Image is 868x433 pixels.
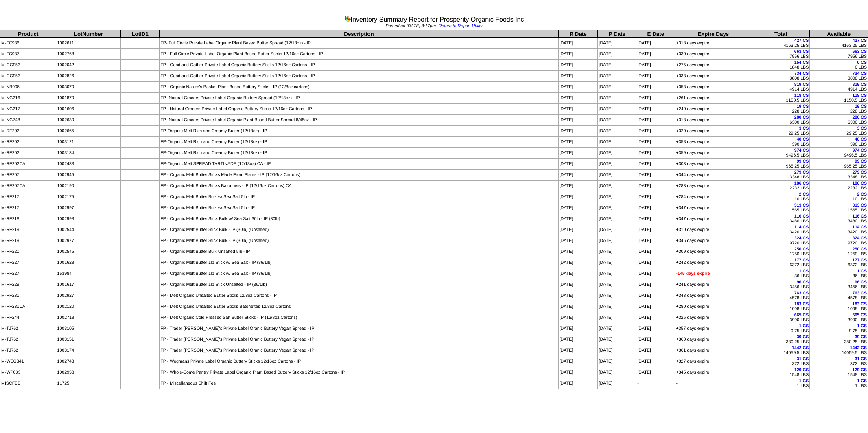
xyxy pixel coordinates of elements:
span: +275 days expire [676,63,709,67]
a: Return to Report Utility [439,24,483,28]
td: FP- Natural Grocers Private Label Organic Buttery Spread (12/13oz) - IP [160,93,558,104]
td: [DATE] [636,126,675,137]
td: 153984 [56,268,121,279]
td: 7956 LBS [752,49,810,60]
td: 36 LBS [810,268,868,279]
td: 10 LBS [810,191,868,202]
span: +242 days expire [676,260,709,265]
td: M-RF219 [0,235,56,246]
td: [DATE] [558,257,598,268]
span: 763 CS [852,291,867,296]
td: [DATE] [558,191,598,202]
td: FP - Organic Melt Butter 1lb Stick w/ Sea Salt - IP (36/1lb) [160,268,558,279]
span: 974 CS [794,148,809,153]
td: 6372 LBS [752,257,810,268]
td: [DATE] [636,268,675,279]
td: [DATE] [636,224,675,235]
td: [DATE] [636,312,675,323]
td: 3348 LBS [810,170,868,181]
td: [DATE] [558,82,598,93]
span: 663 CS [852,49,867,54]
span: 118 CS [852,93,867,98]
td: FP - Good and Gather Private Label Organic Buttery Sticks 12/16oz Cartons - IP [160,71,558,82]
td: [DATE] [598,49,636,60]
td: 10 LBS [752,191,810,202]
span: 663 CS [794,49,809,54]
td: FP - Organic Melt Butter Stick Bulk w/ Sea Salt 30lb - IP (30lb) [160,213,558,224]
td: [DATE] [558,93,598,104]
span: 279 CS [794,170,809,175]
td: [DATE] [558,301,598,312]
th: E Date [636,30,675,38]
span: +283 days expire [676,183,709,188]
td: 1002945 [56,170,121,181]
td: M-FC936 [0,38,56,49]
td: M-GG953 [0,60,56,71]
span: 819 CS [794,82,809,87]
td: FP-Organic Melt Rich and Creamy Butter (12/13oz) - IP [160,126,558,137]
td: [DATE] [558,268,598,279]
td: 1003105 [56,323,121,334]
td: M-TJ762 [0,323,56,334]
span: 734 CS [852,71,867,76]
span: 819 CS [852,82,867,87]
td: M-RF231 [0,290,56,301]
span: -145 days expire [676,271,710,276]
span: +359 days expire [676,150,709,155]
td: FP - Good and Gather Private Label Organic Buttery Sticks 12/16oz Cartons - IP [160,60,558,71]
td: [DATE] [598,279,636,290]
td: 3990 LBS [810,312,868,323]
td: 4914 LBS [810,82,868,93]
td: [DATE] [558,115,598,126]
td: M-RF219 [0,224,56,235]
td: 1002190 [56,181,121,191]
td: [DATE] [636,181,675,191]
span: +310 days expire [676,227,709,232]
span: +325 days expire [676,315,709,320]
td: 4914 LBS [752,82,810,93]
td: 3456 LBS [810,279,868,290]
td: 8808 LBS [752,71,810,82]
td: [DATE] [636,60,675,71]
td: M-RF202 [0,137,56,148]
td: 6372 LBS [810,257,868,268]
td: 1003121 [56,137,121,148]
img: graph.gif [344,15,351,22]
td: [DATE] [558,235,598,246]
td: 4578 LBS [752,290,810,301]
th: LotID1 [121,30,160,38]
td: 1002042 [56,60,121,71]
td: 29.25 LBS [752,126,810,137]
td: 1002997 [56,202,121,213]
span: 183 CS [794,302,809,307]
td: 3348 LBS [752,170,810,181]
td: 2232 LBS [752,181,810,191]
td: M-RF220 [0,246,56,257]
td: M-RF207 [0,170,56,181]
td: M-RF227 [0,257,56,268]
td: [DATE] [558,104,598,115]
span: +261 days expire [676,96,709,100]
th: Description [160,30,558,38]
td: FP - Organic Melt Butter Bulk Unsalted 5lb - IP [160,246,558,257]
span: 250 CS [794,247,809,252]
span: 280 CS [852,115,867,120]
span: 114 CS [852,225,867,230]
td: M-GG953 [0,71,56,82]
td: FP-Organic Melt Rich and Creamy Butter (12/13oz) - IP [160,148,558,159]
span: 186 CS [852,181,867,186]
td: [DATE] [598,246,636,257]
td: [DATE] [636,82,675,93]
span: 313 CS [794,203,809,208]
th: P Date [598,30,636,38]
td: FP - Organic Melt Butter Stick Bulk - IP (30lb) (Unsalted) [160,224,558,235]
td: 1098 LBS [810,301,868,312]
td: 1002927 [56,290,121,301]
td: FP - Organic Melt Butter Sticks Made From Plants - IP (12/16oz Cartons) [160,170,558,181]
td: [DATE] [598,202,636,213]
span: 427 CS [852,38,867,43]
td: [DATE] [558,60,598,71]
td: [DATE] [598,312,636,323]
span: 734 CS [794,71,809,76]
td: 1002768 [56,49,121,60]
